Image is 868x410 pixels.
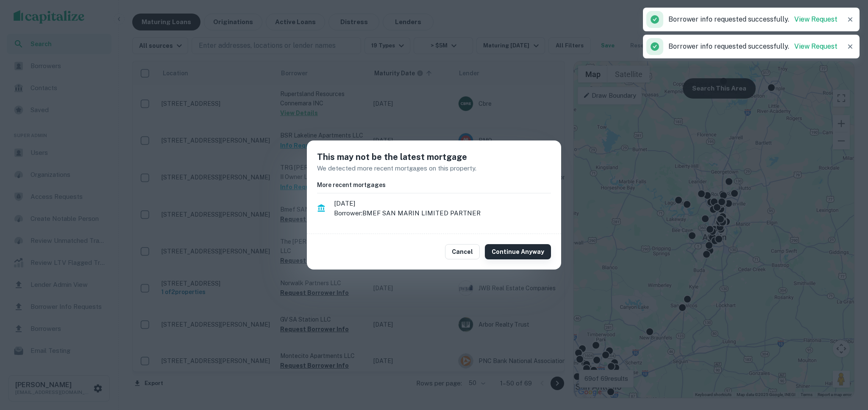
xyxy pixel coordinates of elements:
iframe: Chat Widget [826,342,868,383]
p: Borrower info requested successfully. [668,41,837,52]
p: We detected more recent mortgages on this property. [317,163,551,173]
button: Continue Anyway [485,244,551,259]
h5: This may not be the latest mortgage [317,151,551,163]
a: View Request [794,15,837,23]
a: View Request [794,42,837,50]
button: Cancel [445,244,480,259]
p: Borrower info requested successfully. [668,14,837,25]
span: [DATE] [334,198,551,209]
p: Borrower: BMEF SAN MARIN LIMITED PARTNER [334,208,551,218]
h6: More recent mortgages [317,180,551,190]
